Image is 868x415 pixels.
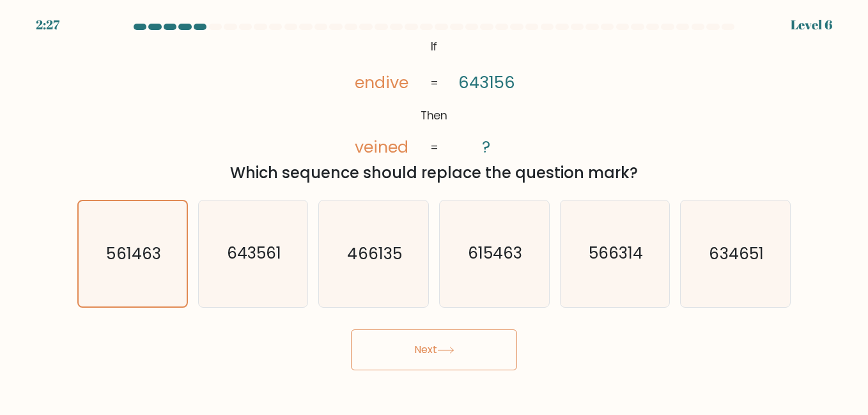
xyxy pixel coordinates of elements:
[791,15,832,34] div: Level 6
[351,329,517,370] button: Next
[355,135,408,158] tspan: veined
[333,35,536,160] svg: @import url('[URL][DOMAIN_NAME]);
[468,243,522,265] text: 615463
[430,139,438,155] tspan: =
[348,243,402,265] text: 466135
[458,71,515,94] tspan: 643156
[106,243,160,265] text: 561463
[709,243,764,265] text: 634651
[227,243,281,265] text: 643561
[430,38,437,54] tspan: If
[589,243,643,265] text: 566314
[430,75,438,91] tspan: =
[36,15,59,34] div: 2:27
[85,162,783,185] div: Which sequence should replace the question mark?
[420,107,447,123] tspan: Then
[355,71,408,94] tspan: endive
[482,135,491,158] tspan: ?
